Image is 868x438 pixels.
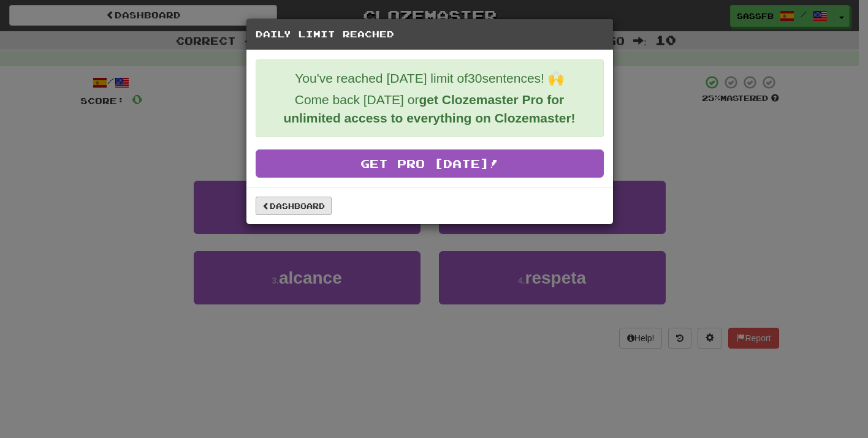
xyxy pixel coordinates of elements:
[256,149,604,178] a: Get Pro [DATE]!
[256,197,332,215] a: Dashboard
[265,69,594,88] p: You've reached [DATE] limit of 30 sentences! 🙌
[256,28,604,40] h5: Daily Limit Reached
[265,91,594,127] p: Come back [DATE] or
[283,93,575,125] strong: get Clozemaster Pro for unlimited access to everything on Clozemaster!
